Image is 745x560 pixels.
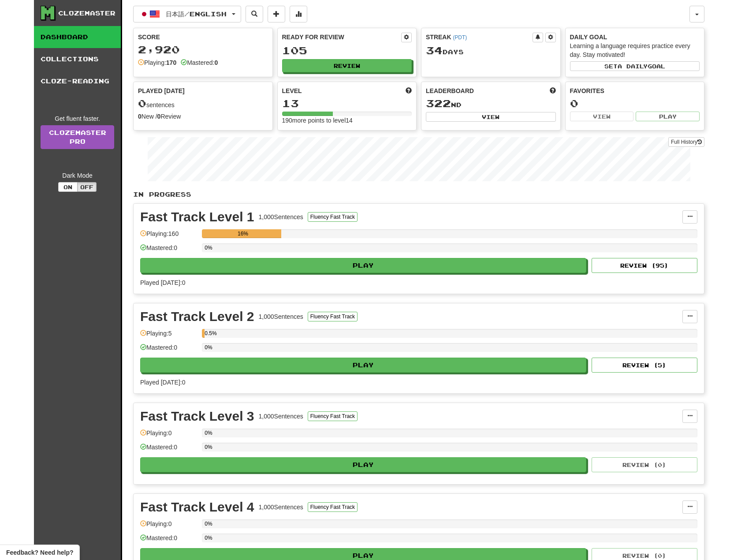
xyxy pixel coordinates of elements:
span: Played [DATE]: 0 [140,279,185,286]
div: Mastered: 0 [140,243,197,258]
button: Review [282,59,412,72]
a: Cloze-Reading [34,70,121,92]
span: Open feedback widget [6,548,73,557]
div: New / Review [138,112,268,121]
div: 1,000 Sentences [259,312,303,321]
p: In Progress [133,190,704,199]
div: 0 [570,98,700,109]
strong: 0 [157,113,161,120]
div: Learning a language requires practice every day. Stay motivated! [570,41,700,59]
div: 1,000 Sentences [259,503,303,511]
button: Play [636,112,700,121]
div: Playing: 0 [140,519,197,534]
span: This week in points, UTC [550,86,556,95]
button: Fluency Fast Track [308,312,358,321]
div: Get fluent faster. [41,114,114,123]
button: Play [140,457,586,472]
div: Daily Goal [570,33,700,41]
div: Day s [426,45,556,56]
button: Full History [668,137,704,147]
a: Collections [34,48,121,70]
button: Review (0) [592,457,697,472]
button: Off [77,182,97,192]
span: Played [DATE] [138,86,185,95]
div: Mastered: 0 [140,534,197,548]
div: Playing: [138,58,176,67]
div: Fast Track Level 4 [140,500,254,514]
div: Score [138,33,268,41]
div: Dark Mode [41,171,114,180]
div: 190 more points to level 14 [282,116,412,125]
button: On [58,182,78,192]
div: Playing: 0 [140,429,197,443]
button: Seta dailygoal [570,61,700,71]
div: Mastered: 0 [140,443,197,457]
div: 1,000 Sentences [259,213,303,221]
div: Mastered: [181,58,218,67]
button: Fluency Fast Track [308,502,358,512]
span: 34 [426,44,443,56]
div: Fast Track Level 1 [140,210,254,224]
div: 2,920 [138,44,268,55]
div: Playing: 160 [140,229,197,244]
div: 16% [205,229,281,238]
div: sentences [138,98,268,109]
strong: 0 [138,113,142,120]
button: 日本語/English [133,6,241,22]
div: Fast Track Level 3 [140,410,254,423]
span: 322 [426,97,451,109]
button: View [426,112,556,122]
a: (PDT) [453,34,467,41]
button: Add sentence to collection [268,6,285,22]
div: Fast Track Level 2 [140,310,254,323]
div: 13 [282,98,412,109]
div: Streak [426,33,533,41]
button: Fluency Fast Track [308,212,358,222]
div: Favorites [570,86,700,95]
div: Clozemaster [58,9,115,18]
a: Dashboard [34,26,121,48]
button: More stats [290,6,307,22]
button: Review (95) [592,258,697,273]
div: nd [426,98,556,109]
button: Search sentences [246,6,263,22]
span: Leaderboard [426,86,474,95]
button: Review (5) [592,358,697,373]
span: 0 [138,97,146,109]
span: a daily [618,63,648,69]
div: Mastered: 0 [140,343,197,358]
span: Played [DATE]: 0 [140,379,185,386]
span: Level [282,86,302,95]
button: View [570,112,634,121]
a: ClozemasterPro [41,125,114,149]
strong: 0 [214,59,218,66]
div: Ready for Review [282,33,402,41]
div: 1,000 Sentences [259,412,303,421]
button: Fluency Fast Track [308,411,358,421]
button: Play [140,258,586,273]
span: 日本語 / English [166,10,227,18]
button: Play [140,358,586,373]
span: Score more points to level up [406,86,412,95]
strong: 170 [166,59,176,66]
div: 105 [282,45,412,56]
div: Playing: 5 [140,329,197,343]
